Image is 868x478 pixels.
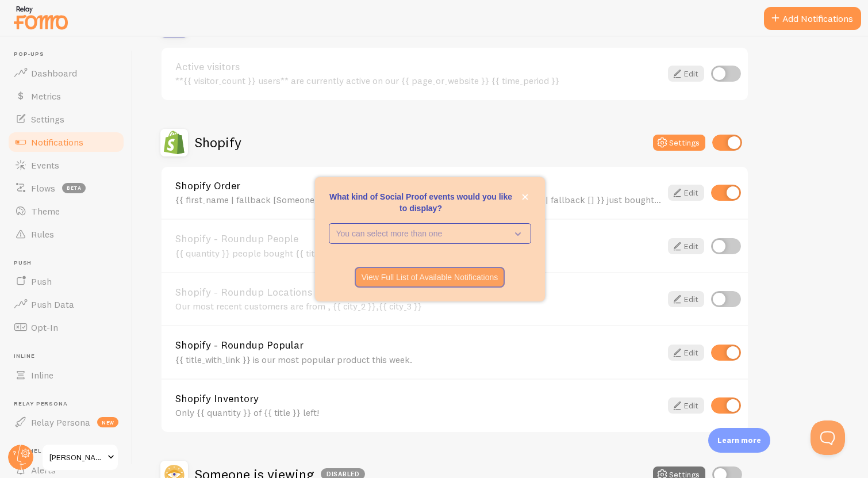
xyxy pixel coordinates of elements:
a: Flows beta [7,177,125,200]
a: Edit [668,345,704,361]
span: Relay Persona [14,400,125,408]
p: View Full List of Available Notifications [362,271,498,283]
p: Learn more [717,435,761,446]
a: Edit [668,291,704,307]
a: Metrics [7,85,125,108]
a: Relay Persona new [7,411,125,434]
span: Relay Persona [31,416,90,428]
p: What kind of Social Proof events would you like to display? [329,191,531,214]
a: Shopify Order [175,181,661,191]
iframe: Help Scout Beacon - Open [811,420,845,455]
span: Pop-ups [14,51,125,58]
div: What kind of Social Proof events would you like to display? [315,177,545,301]
span: Theme [31,205,60,217]
span: new [97,417,118,427]
a: Inline [7,364,125,387]
div: **{{ visitor_count }} users** are currently active on our {{ page_or_website }} {{ time_period }} [175,75,661,86]
h2: Shopify [195,133,241,151]
a: Edit [668,185,704,201]
a: Opt-In [7,316,125,339]
span: Notifications [31,136,83,148]
span: beta [62,183,86,193]
button: You can select more than one [329,223,531,244]
button: Settings [653,135,705,151]
a: [PERSON_NAME] [41,443,119,471]
div: {{ first_name | fallback [Someone] }} in {{ city | fallback [somewhere cool] }}, {{ province | fa... [175,194,661,205]
div: Only {{ quantity }} of {{ title }} left! [175,407,661,418]
a: Dashboard [7,62,125,85]
a: Shopify - Roundup Locations [175,287,661,297]
div: {{ quantity }} people bought {{ title_with_link }} in the last few hours [175,248,661,258]
span: Dashboard [31,67,77,79]
span: Settings [31,113,64,125]
a: Edit [668,397,704,414]
span: Metrics [31,90,61,102]
span: [PERSON_NAME] [49,450,104,464]
span: Push Data [31,299,74,310]
a: Push Data [7,293,125,316]
a: Rules [7,223,125,246]
span: Push [31,276,52,287]
a: Settings [7,108,125,131]
a: Shopify - Roundup Popular [175,340,661,350]
div: Our most recent customers are from , {{ city_2 }},{{ city_3 }} [175,301,661,311]
a: Notifications [7,131,125,154]
button: View Full List of Available Notifications [355,267,505,288]
span: Inline [14,353,125,360]
span: Inline [31,369,53,381]
span: Push [14,259,125,267]
div: {{ title_with_link }} is our most popular product this week. [175,354,661,365]
p: You can select more than one [336,228,508,239]
a: Shopify - Roundup People [175,234,661,244]
div: Learn more [708,428,770,453]
a: Push [7,270,125,293]
img: fomo-relay-logo-orange.svg [12,3,70,32]
a: Shopify Inventory [175,393,661,404]
a: Edit [668,238,704,254]
a: Events [7,154,125,177]
span: Flows [31,182,55,194]
span: Rules [31,228,54,240]
a: Active visitors [175,62,661,72]
img: Shopify [160,129,188,156]
span: Events [31,159,59,171]
a: Edit [668,66,704,82]
span: Opt-In [31,322,58,333]
button: close, [519,191,531,203]
a: Theme [7,200,125,223]
span: Alerts [31,464,56,476]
